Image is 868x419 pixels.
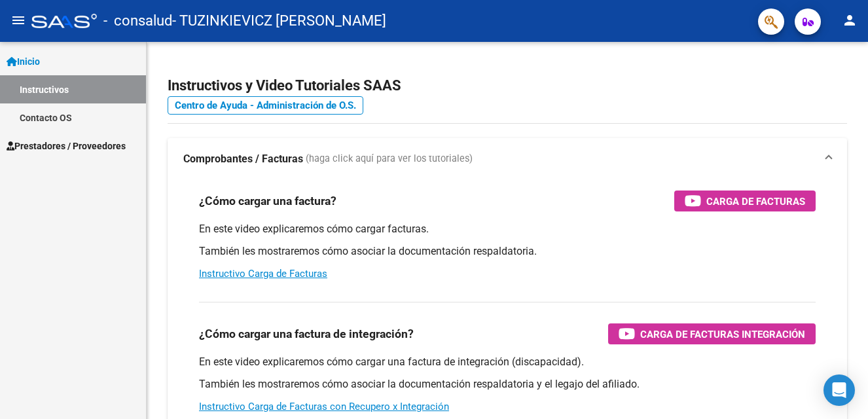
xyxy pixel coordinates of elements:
[103,7,172,35] span: - consalud
[842,12,858,28] mat-icon: person
[7,54,40,69] span: Inicio
[706,193,805,209] span: Carga de Facturas
[199,325,414,343] h3: ¿Cómo cargar una factura de integración?
[199,377,816,392] p: También les mostraremos cómo asociar la documentación respaldatoria y el legajo del afiliado.
[823,374,855,406] div: Open Intercom Messenger
[10,12,26,28] mat-icon: menu
[199,222,816,236] p: En este video explicaremos cómo cargar facturas.
[7,139,126,153] span: Prestadores / Proveedores
[199,355,816,369] p: En este video explicaremos cómo cargar una factura de integración (discapacidad).
[674,191,816,211] button: Carga de Facturas
[199,244,816,259] p: También les mostraremos cómo asociar la documentación respaldatoria.
[199,192,336,210] h3: ¿Cómo cargar una factura?
[183,152,303,166] strong: Comprobantes / Facturas
[306,152,473,166] span: (haga click aquí para ver los tutoriales)
[168,96,363,115] a: Centro de Ayuda - Administración de O.S.
[168,138,847,180] mat-expansion-panel-header: Comprobantes / Facturas (haga click aquí para ver los tutoriales)
[172,7,386,35] span: - TUZINKIEVICZ [PERSON_NAME]
[199,401,449,412] a: Instructivo Carga de Facturas con Recupero x Integración
[168,73,847,98] h2: Instructivos y Video Tutoriales SAAS
[640,326,805,342] span: Carga de Facturas Integración
[199,268,327,280] a: Instructivo Carga de Facturas
[608,323,816,344] button: Carga de Facturas Integración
